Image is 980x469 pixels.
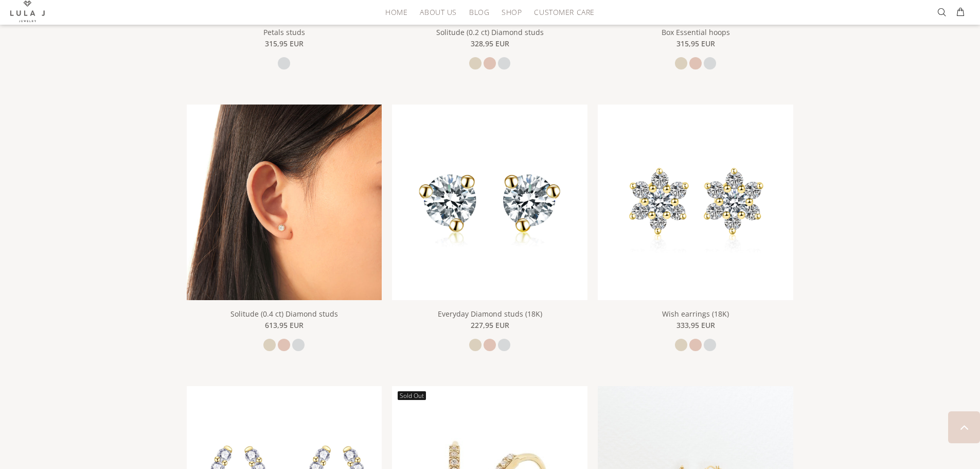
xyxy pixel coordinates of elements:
a: Everyday Diamond studs (18K) [392,197,587,206]
a: Wish earrings (18K) [662,309,729,319]
span: 613,95 EUR [265,320,304,331]
span: 333,95 EUR [676,320,715,331]
span: BLOG [469,8,489,16]
span: Sold Out [398,391,426,400]
a: Everyday Diamond studs (18K) [438,309,542,319]
a: Solitude (0.4 ct) Diamond studs Solitude (0.4 ct) Diamond studs [187,197,382,206]
span: CUSTOMER CARE [534,8,594,16]
span: SHOP [502,8,522,16]
a: Petals studs [263,27,305,37]
span: 227,95 EUR [471,320,509,331]
a: HOME [379,4,414,20]
a: Solitude (0.2 ct) Diamond studs [436,27,544,37]
span: 315,95 EUR [676,38,715,49]
a: Solitude (0.4 ct) Diamond studs [230,309,338,319]
span: ABOUT US [420,8,456,16]
a: ABOUT US [414,4,462,20]
a: CUSTOMER CARE [528,4,594,20]
span: HOME [385,8,407,16]
a: BLOG [463,4,495,20]
a: Box Essential hoops [662,27,730,37]
span: 315,95 EUR [265,38,304,49]
span: 328,95 EUR [471,38,509,49]
img: Solitude (0.4 ct) Diamond studs [187,105,382,300]
a: SHOP [495,4,528,20]
a: Wish earrings (18K) [598,197,793,206]
a: BACK TO TOP [948,411,980,443]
